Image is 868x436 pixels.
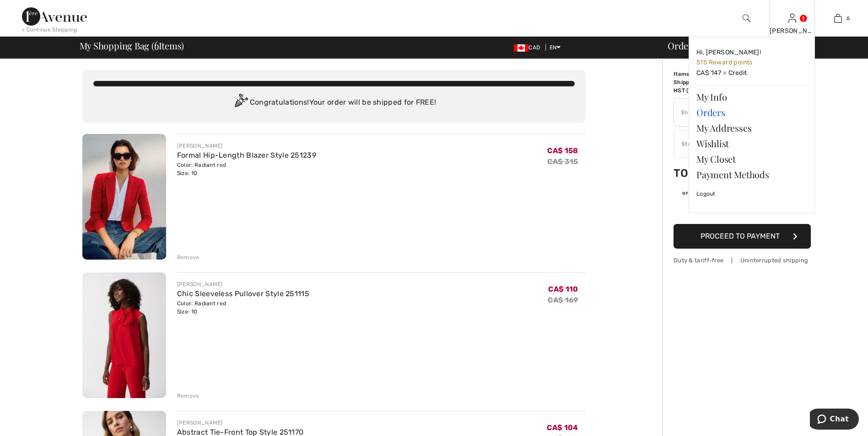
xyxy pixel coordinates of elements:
[696,120,807,136] a: My Addresses
[82,134,166,260] img: Formal Hip-Length Blazer Style 251239
[674,86,723,95] td: HST (13%)
[514,44,528,52] img: Canadian Dollar
[80,41,184,50] span: My Shopping Bag ( Items)
[674,224,811,249] button: Proceed to Payment
[154,39,159,51] span: 6
[177,253,199,261] div: Remove
[22,26,77,34] div: < Continue Shopping
[696,151,807,167] a: My Closet
[674,140,785,148] div: Store Credit: 146.95
[674,189,811,200] div: or 4 payments ofCA$ 211.59withSezzle Click to learn more about Sezzle
[547,146,578,155] span: CA$ 158
[696,167,807,182] a: Payment Methods
[846,14,850,22] span: 6
[696,48,761,56] span: Hi, [PERSON_NAME]!
[701,232,780,240] span: Proceed to Payment
[22,7,87,26] img: 1ère Avenue
[674,256,811,265] div: Duty & tariff-free | Uninterrupted shipping
[548,285,578,293] span: CA$ 110
[177,392,199,400] div: Remove
[696,182,807,205] a: Logout
[743,13,750,24] img: search the website
[548,296,578,304] s: CA$ 169
[770,26,814,36] div: [PERSON_NAME]
[177,161,316,177] div: Color: Radiant red Size: 10
[547,157,578,166] s: CA$ 315
[674,70,723,78] td: Items ( )
[696,136,807,151] a: Wishlist
[177,299,309,316] div: Color: Radiant red Size: 10
[696,105,807,120] a: Orders
[547,423,578,432] span: CA$ 104
[815,13,860,24] a: 6
[177,419,304,427] div: [PERSON_NAME]
[177,142,316,150] div: [PERSON_NAME]
[674,158,723,189] td: Total
[696,89,807,105] a: My Info
[177,280,309,288] div: [PERSON_NAME]
[232,94,250,112] img: Congratulation2.svg
[834,13,842,24] img: My Bag
[696,44,807,81] a: Hi, [PERSON_NAME]! 515 Reward pointsCA$ 147 = Credit
[674,78,723,86] td: Shipping
[177,151,316,160] a: Formal Hip-Length Blazer Style 251239
[810,409,859,431] iframe: Opens a widget where you can chat to one of our agents
[674,99,785,126] input: Promo code
[93,94,575,112] div: Congratulations! Your order will be shipped for FREE!
[696,58,753,66] span: 515 Reward points
[788,13,796,24] img: My Info
[82,272,166,398] img: Chic Sleeveless Pullover Style 251115
[788,14,796,22] a: Sign In
[177,289,309,298] a: Chic Sleeveless Pullover Style 251115
[550,44,561,51] span: EN
[674,200,811,221] iframe: PayPal-paypal
[657,41,863,50] div: Order Summary
[514,44,544,51] span: CAD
